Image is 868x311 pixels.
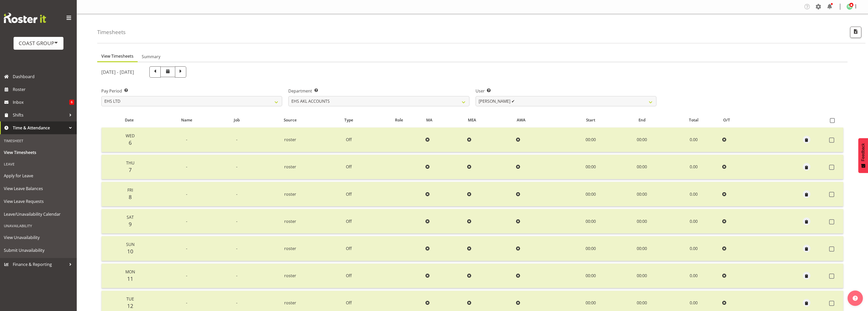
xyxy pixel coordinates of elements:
span: 6 [69,100,74,105]
span: - [186,219,187,224]
td: Off [323,209,375,234]
label: User [476,88,656,94]
span: Wed [126,133,135,139]
span: AWA [517,117,525,123]
a: Apply for Leave [1,169,75,182]
label: Department [288,88,469,94]
span: - [186,246,187,251]
td: Off [323,155,375,179]
span: Summary [142,54,160,60]
span: Dashboard [13,73,74,80]
span: Submit Unavailability [4,246,73,254]
span: - [236,164,237,170]
td: Off [323,182,375,206]
td: Off [323,236,375,261]
span: Date [125,117,134,123]
span: View Timesheets [101,53,134,59]
span: roster [284,219,296,224]
span: Start [586,117,595,123]
span: Time & Attendance [13,124,67,132]
span: roster [284,246,296,251]
td: 00:00 [565,182,617,206]
button: Export CSV [850,27,861,38]
span: - [186,300,187,306]
a: View Leave Balances [1,182,75,195]
td: 0.00 [667,128,720,152]
span: roster [284,300,296,306]
span: Tue [126,296,134,302]
span: Sun [126,242,135,247]
span: 11 [127,275,133,282]
span: - [186,273,187,278]
td: 00:00 [617,264,667,288]
span: Thu [126,160,135,166]
span: View Unavailability [4,234,73,241]
img: woojin-jung1017.jpg [847,4,853,10]
button: Feedback - Show survey [858,138,868,173]
span: 10 [127,248,133,255]
span: Total [689,117,698,123]
span: Finance & Reporting [13,261,67,268]
td: 0.00 [667,155,720,179]
td: Off [323,128,375,152]
td: 00:00 [617,155,667,179]
span: Sat [127,214,134,220]
a: Leave/Unavailability Calendar [1,208,75,221]
td: Off [323,264,375,288]
span: Role [395,117,403,123]
span: - [186,137,187,142]
h4: Timesheets [97,29,126,35]
img: Rosterit website logo [4,13,46,23]
span: - [186,164,187,170]
td: 00:00 [565,236,617,261]
span: Source [284,117,297,123]
a: Submit Unavailability [1,244,75,257]
span: - [186,191,187,197]
span: - [236,137,237,142]
span: End [639,117,645,123]
span: - [236,246,237,251]
span: Shifts [13,111,67,119]
span: Feedback [861,143,865,161]
span: - [236,300,237,306]
td: 0.00 [667,182,720,206]
span: Mon [125,269,135,275]
span: roster [284,137,296,142]
span: Job [234,117,240,123]
span: Leave/Unavailability Calendar [4,210,73,218]
span: Type [344,117,353,123]
a: View Timesheets [1,146,75,159]
div: Unavailability [1,221,75,231]
td: 00:00 [565,209,617,234]
label: Pay Period [101,88,282,94]
h5: [DATE] - [DATE] [101,69,134,75]
span: Inbox [13,98,69,106]
span: 8 [129,193,132,201]
span: Roster [13,86,74,93]
span: O/T [723,117,730,123]
a: View Unavailability [1,231,75,244]
td: 00:00 [617,209,667,234]
td: 0.00 [667,264,720,288]
span: View Leave Balances [4,185,73,192]
span: MA [426,117,432,123]
span: View Timesheets [4,149,73,156]
span: Fri [127,187,133,193]
td: 00:00 [565,155,617,179]
td: 00:00 [565,264,617,288]
span: MEA [468,117,476,123]
a: View Leave Requests [1,195,75,208]
span: roster [284,164,296,170]
span: 12 [127,302,133,309]
td: 00:00 [617,182,667,206]
span: - [236,219,237,224]
div: Timesheet [1,136,75,146]
span: - [236,191,237,197]
span: roster [284,273,296,278]
span: Name [181,117,192,123]
span: 6 [129,139,132,146]
div: Leave [1,159,75,169]
div: COAST GROUP [19,39,58,47]
td: 00:00 [617,128,667,152]
td: 0.00 [667,236,720,261]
